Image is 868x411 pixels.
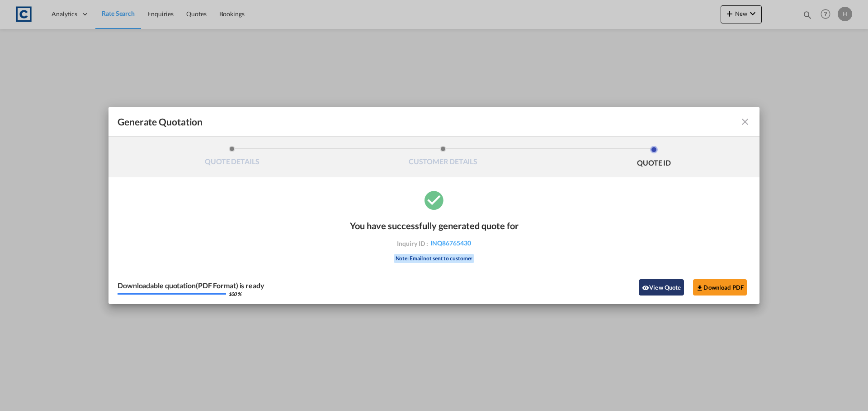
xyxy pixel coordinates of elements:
div: Inquiry ID : [382,239,486,247]
button: icon-eyeView Quote [639,279,684,296]
div: You have successfully generated quote for [350,220,519,231]
div: Downloadable quotation(PDF Format) is ready [118,282,264,289]
div: 100 % [228,291,241,296]
li: QUOTE ID [548,146,759,170]
md-dialog: Generate QuotationQUOTE ... [108,107,759,304]
md-icon: icon-download [696,284,703,291]
md-icon: icon-eye [642,284,649,291]
div: Note: Email not sent to customer [394,254,475,263]
li: QUOTE DETAILS [127,146,338,170]
li: CUSTOMER DETAILS [338,146,549,170]
md-icon: icon-close fg-AAA8AD cursor m-0 [740,116,750,127]
button: Download PDF [693,279,747,296]
span: INQ86765430 [428,239,471,247]
md-icon: icon-checkbox-marked-circle [423,189,445,211]
span: Generate Quotation [118,116,203,128]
